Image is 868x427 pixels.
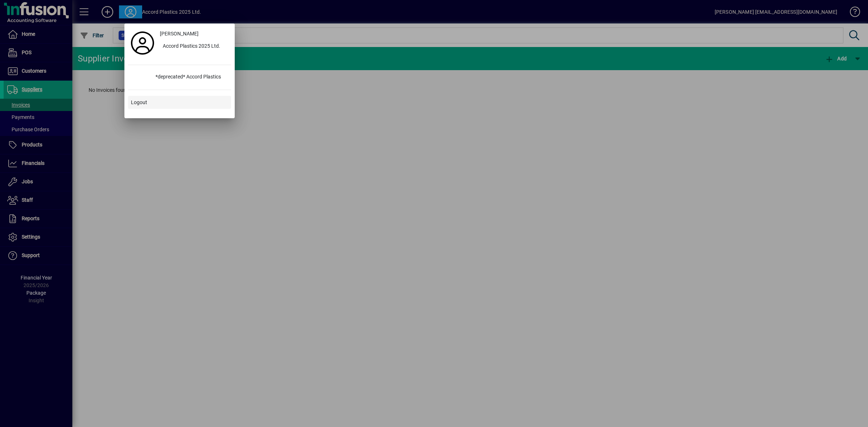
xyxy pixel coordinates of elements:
button: Accord Plastics 2025 Ltd. [157,40,231,53]
a: [PERSON_NAME] [157,27,231,40]
span: Logout [131,99,147,106]
button: *deprecated* Accord Plastics [128,71,231,84]
a: Profile [128,37,157,50]
span: [PERSON_NAME] [160,30,199,38]
button: Logout [128,96,231,109]
div: *deprecated* Accord Plastics [150,71,231,84]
